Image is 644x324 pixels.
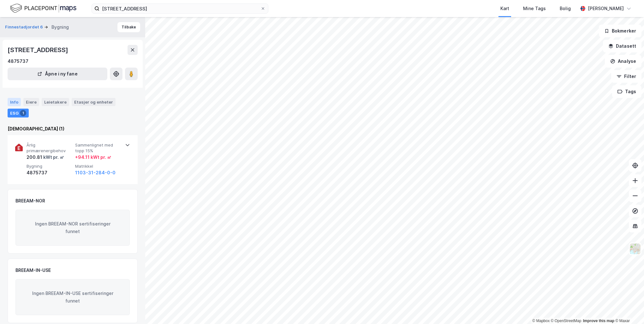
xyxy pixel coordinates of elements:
[5,24,44,30] button: Finnestadjordet 6
[8,57,28,65] div: 4875737
[8,109,29,117] div: ESG
[117,22,140,32] button: Tilbake
[42,98,69,106] div: Leietakere
[75,164,121,169] span: Matrikkel
[15,279,130,315] div: Ingen BREEAM-IN-USE sertifiseringer funnet
[27,169,73,177] div: 4875737
[20,110,26,116] div: 1
[612,85,641,98] button: Tags
[629,243,641,255] img: Z
[599,25,641,37] button: Bokmerker
[10,3,76,14] img: logo.f888ab2527a4732fd821a326f86c7f29.svg
[8,68,107,80] button: Åpne i ny fane
[75,169,116,177] button: 1103-31-284-0-0
[27,164,73,169] span: Bygning
[8,98,21,106] div: Info
[42,153,64,161] div: kWt pr. ㎡
[523,5,546,12] div: Mine Tags
[27,142,73,153] span: Årlig primærenergibehov
[75,153,111,161] div: + 94.11 kWt pr. ㎡
[8,125,138,133] div: [DEMOGRAPHIC_DATA] (1)
[27,153,64,161] div: 200.81
[612,294,644,324] iframe: Chat Widget
[500,5,509,12] div: Kart
[532,319,550,323] a: Mapbox
[75,142,121,153] span: Sammenlignet med topp 15%
[551,319,581,323] a: OpenStreetMap
[611,70,641,83] button: Filter
[99,4,260,13] input: Søk på adresse, matrikkel, gårdeiere, leietakere eller personer
[8,45,69,55] div: [STREET_ADDRESS]
[605,55,641,68] button: Analyse
[560,5,571,12] div: Bolig
[51,23,69,31] div: Bygning
[583,319,614,323] a: Improve this map
[588,5,624,12] div: [PERSON_NAME]
[603,40,641,52] button: Datasett
[15,197,45,205] div: BREEAM-NOR
[23,98,39,106] div: Eiere
[74,99,113,105] div: Etasjer og enheter
[15,267,51,274] div: BREEAM-IN-USE
[15,210,130,246] div: Ingen BREEAM-NOR sertifiseringer funnet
